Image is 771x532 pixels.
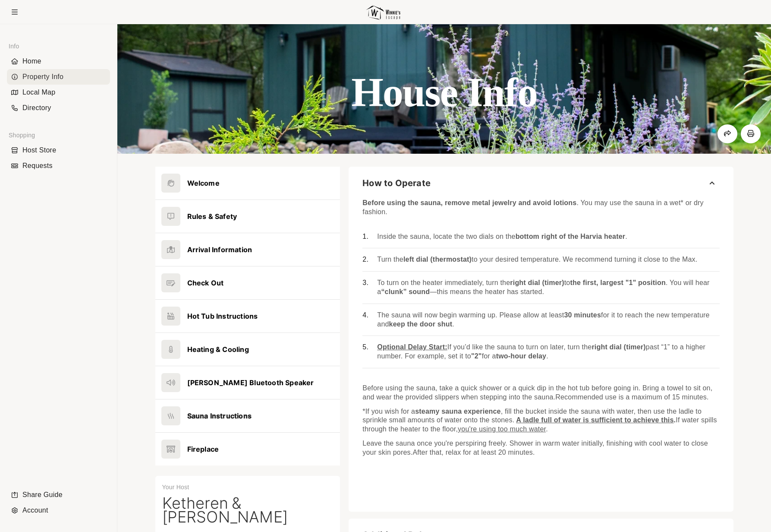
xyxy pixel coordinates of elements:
[496,352,547,360] strong: two-hour delay
[555,393,708,401] span: Recommended use is a maximum of 15 minutes.
[7,142,110,158] div: Host Store
[362,408,415,415] span: *If you wish for a
[516,416,673,424] u: A ladle full of water is sufficient to achieve this
[7,487,110,503] li: Navigation item
[362,225,719,249] li: Inside the sauna, locate the two dials on the .
[162,484,189,491] span: Your Host
[7,158,110,174] div: Requests
[516,233,626,240] strong: bottom right of the Harvia heater
[510,279,564,286] strong: right dial (timer)
[362,384,719,402] p: Before using the sauna, take a quick shower or a quick dip in the hot tub before going in. Bring ...
[389,320,453,328] strong: keep the door shut
[7,54,110,69] div: Home
[7,69,110,85] div: Property Info
[7,85,110,100] div: Local Map
[162,496,334,524] h4: Ketheren & [PERSON_NAME]
[362,439,719,457] p: Leave the sauna once you're perspiring freely. Shower in warm water initially, finishing with coo...
[362,336,719,368] li: If you’d like the sauna to turn on later, turn the past “1” to a higher number. For example, set ...
[362,408,703,424] span: , fill the bucket inside the sauna with water, then use the ladle to sprinkle small amounts of wa...
[415,408,501,415] strong: steamy sauna experience
[7,54,110,69] li: Navigation item
[7,100,110,116] div: Directory
[7,158,110,174] li: Navigation item
[362,304,719,336] li: The sauna will now begin warming up. Please allow at least for it to reach the new temperature and .
[362,199,576,206] strong: Before using the sauna, remove metal jewelry and avoid lotions
[7,85,110,100] li: Navigation item
[7,503,110,518] div: Account
[362,177,431,189] span: How to Operate
[7,503,110,518] li: Navigation item
[7,100,110,116] li: Navigation item
[7,142,110,158] li: Navigation item
[7,487,110,503] div: Share Guide
[351,70,537,115] h1: House Info
[458,425,546,433] u: you're using too much water
[349,167,733,199] button: How to Operate
[7,69,110,85] li: Navigation item
[564,311,601,319] strong: 30 minutes
[403,256,472,263] strong: left dial (thermostat)
[592,343,645,351] strong: right dial (timer)
[377,343,447,351] u: Optional Delay Start:
[362,199,719,217] p: . You may use the sauna in a wet* or dry fashion.
[546,425,548,433] span: .
[362,248,719,272] li: Turn the to your desired temperature. We recommend turning it close to the Max.
[471,352,482,360] strong: "2"
[362,272,719,304] li: To turn on the heater immediately, turn the to . You will hear a —this means the heater has started.
[514,416,676,424] strong: .
[362,0,407,24] img: Logo
[412,449,535,456] span: After that, relax for at least 20 minutes.
[570,279,665,286] strong: the first, largest "1" position
[381,288,430,295] strong: “clunk” sound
